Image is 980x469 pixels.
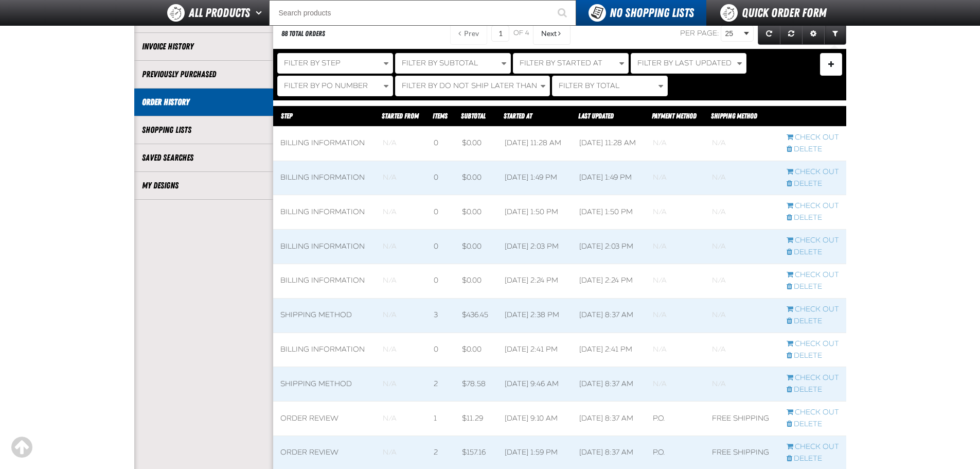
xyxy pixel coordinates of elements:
div: Scroll to the top [10,436,33,459]
td: $0.00 [455,333,497,367]
td: Blank [646,161,705,195]
a: Previously Purchased [142,68,265,80]
td: $11.29 [455,402,497,436]
div: Shipping Method [280,379,368,389]
td: [DATE] 8:37 AM [572,298,646,333]
td: Blank [646,264,705,299]
td: [DATE] 1:50 PM [572,195,646,230]
td: [DATE] 2:41 PM [497,333,572,367]
a: My Designs [142,180,265,192]
div: Billing Information [280,138,368,148]
a: Reset grid action [780,22,803,45]
span: Subtotal [461,112,486,120]
button: Next Page [533,22,571,45]
span: Filter By Subtotal [402,59,478,67]
td: $0.00 [455,126,497,161]
td: 1 [426,402,455,436]
td: Blank [705,195,779,230]
td: [DATE] 2:24 PM [497,264,572,299]
span: Step [281,112,292,120]
div: Billing Information [280,345,368,355]
td: [DATE] 8:37 AM [572,402,646,436]
span: of 4 [513,29,529,38]
button: Filter By Started At [513,53,629,74]
td: [DATE] 1:49 PM [497,161,572,195]
td: 0 [426,126,455,161]
td: $78.58 [455,367,497,402]
div: 88 Total Orders [281,29,325,39]
td: Blank [646,367,705,402]
a: Continue checkout started from [787,408,839,418]
a: Delete checkout started from [787,145,839,154]
a: Continue checkout started from [787,373,839,383]
span: Filter By Started At [520,59,602,67]
td: Blank [705,298,779,333]
a: Order History [142,96,265,108]
span: 25 [725,28,742,39]
span: Filter By Do Not Ship Later Than [402,81,537,90]
td: Blank [376,161,427,195]
td: Blank [376,298,427,333]
a: Shopping Lists [142,124,265,136]
td: Blank [705,333,779,367]
td: Blank [376,367,427,402]
td: [DATE] 2:38 PM [497,298,572,333]
input: Current page number [491,25,509,42]
td: $436.45 [455,298,497,333]
a: Started At [504,112,532,120]
td: Blank [705,367,779,402]
a: Delete checkout started from [787,351,839,361]
span: Filter By Last Updated [637,59,732,67]
td: Blank [376,264,427,299]
td: Blank [646,230,705,264]
a: Delete checkout started from [787,385,839,395]
a: Continue checkout started from [787,201,839,211]
span: Last Updated [578,112,614,120]
a: Delete checkout started from [787,454,839,464]
span: Filter By Total [559,81,619,90]
td: 0 [426,161,455,195]
td: P.O. [646,402,705,436]
div: Billing Information [280,242,368,252]
div: Billing Information [280,173,368,183]
a: Delete checkout started from [787,213,839,223]
a: Saved Searches [142,152,265,164]
td: Blank [646,195,705,230]
span: Filter By Step [284,59,341,67]
span: All Products [189,4,250,22]
button: Expand or Collapse Filter Management drop-down [820,53,842,76]
a: Continue checkout started from [787,270,839,280]
span: No Shopping Lists [610,6,694,20]
a: Continue checkout started from [787,167,839,177]
a: Delete checkout started from [787,248,839,257]
td: [DATE] 1:49 PM [572,161,646,195]
button: Filter By Subtotal [395,53,511,74]
td: [DATE] 8:37 AM [572,367,646,402]
td: Blank [705,126,779,161]
td: Blank [705,230,779,264]
td: [DATE] 2:24 PM [572,264,646,299]
td: 0 [426,333,455,367]
a: Invoice History [142,41,265,53]
th: Row actions [779,106,846,127]
td: $0.00 [455,195,497,230]
a: Continue checkout started from [787,339,839,349]
button: Filter By Total [552,76,668,96]
td: 0 [426,195,455,230]
td: [DATE] 11:28 AM [572,126,646,161]
td: [DATE] 2:03 PM [572,230,646,264]
div: Billing Information [280,276,368,286]
div: Shipping Method [280,310,368,320]
div: Order Review [280,414,368,424]
td: [DATE] 1:50 PM [497,195,572,230]
a: Continue checkout started from [787,133,839,143]
td: $0.00 [455,161,497,195]
span: Per page: [680,29,719,38]
a: Payment Method [652,112,697,120]
a: Delete checkout started from [787,420,839,429]
td: [DATE] 11:28 AM [497,126,572,161]
td: Blank [646,333,705,367]
span: Filter By PO Number [284,81,368,90]
td: Blank [376,402,427,436]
